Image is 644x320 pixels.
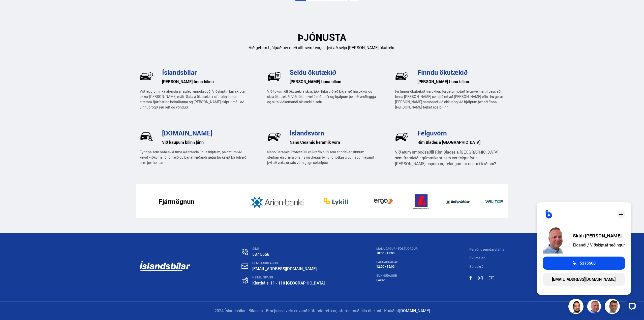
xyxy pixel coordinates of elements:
a: [EMAIL_ADDRESS][DOMAIN_NAME] [252,266,317,271]
a: 537 5566 [252,252,269,257]
h3: Fjármögnun [159,198,195,205]
img: siFngHWaQ9KaOqBr.png [543,226,568,254]
img: FbJEzSuNWCJXmdc-.webp [605,300,621,315]
img: vb19vGOeIT05djEB.jpg [365,191,402,212]
img: wj-tEQaV63q7uWzm.svg [395,130,409,144]
h3: [DOMAIN_NAME] [162,129,249,137]
h3: Íslandsvörn [290,129,377,137]
div: SENDA SKILABOÐ [252,261,325,265]
h6: [PERSON_NAME] finna bílinn [417,78,504,85]
img: nHj8e-n-aHgjukTg.svg [241,263,248,269]
img: MACT0LfU9bBTv6h5.svg [478,276,483,280]
a: Kletthálsi 11 - 110 [GEOGRAPHIC_DATA] [252,280,325,286]
a: Skilmalar [469,256,485,260]
a: 5375568 [543,257,625,270]
img: wj-tEQaV63q7uWzm.svg [140,69,154,83]
img: siFngHWaQ9KaOqBr.png [587,300,602,315]
img: JD2k8JnpGOQahQK4.jpg [249,191,308,212]
img: n0V2lOsqF3l1V2iz.svg [242,249,248,255]
h3: Finndu ökutækið [417,68,504,76]
span: - Knúið af [382,308,399,313]
h6: [PERSON_NAME] finna bílinn [162,78,249,85]
a: [DOMAIN_NAME] [399,308,430,313]
iframe: LiveChat chat widget [621,297,642,318]
div: SÍMI [252,247,325,251]
span: Við erum umboðsaðili Rim Blades á [GEOGRAPHIC_DATA] sem framleiðir gúmmíkant sem ver felgur fyrir... [395,149,498,166]
a: [EMAIL_ADDRESS][DOMAIN_NAME] [543,273,625,286]
div: HEIMILISFANG [252,276,325,279]
div: Eigandi / Viðskiptafræðingur [573,243,625,247]
div: Lokað [376,278,418,282]
p: Nano Ceramic Protect 9H er Grafín húð sem er þrisvar sinnum sterkari en glæra bílsins og dregur þ... [267,149,377,165]
a: Söluskrá [469,264,483,269]
h6: Rim Blades á [GEOGRAPHIC_DATA] [417,138,504,146]
div: Skúli [PERSON_NAME] [573,233,625,238]
img: sWpC3iNHV7nfMC_m.svg [469,276,472,280]
div: 12:00 - 15:00 [376,265,418,268]
img: nhp88E3Fdnt1Opn2.png [569,300,584,315]
img: Pf5Ax2cCE_PAlAL1.svg [267,130,281,144]
p: Við tökum öll ökutæki á skrá. Ekki hika við að kíkja við hjá okkur og skrá ökutækið. Við tökum ve... [267,89,377,104]
p: Fyrir þá sem hafa ekki tíma að standa í bílaskiptum, þá getum við keypt viðkomandi bifreið og þar... [140,149,249,165]
h6: Við kaupum bílinn þinn [162,138,249,146]
img: TPE2foN3MBv8dG_-.svg [489,276,494,280]
div: 10:00 - 17:00 [376,251,418,255]
div: close [617,210,625,219]
img: BkM1h9GEeccOPUq4.svg [395,69,409,83]
h3: Íslandsbílar [162,68,249,76]
p: Við getum hjálpað þér með allt sem tengist því að selja [PERSON_NAME] ökutæki. [140,45,505,51]
img: _UrlRxxciTm4sq1N.svg [140,130,154,144]
div: MÁNUDAGUR - FÖSTUDAGUR [376,247,418,251]
img: gp4YpyYFnEr45R34.svg [242,277,248,284]
h3: Seldu ökutækið [290,68,377,76]
h3: Felguvörn [417,129,504,137]
div: LAUGARDAGAR [376,260,418,264]
p: 2024 Íslandsbílar | Bílasala - Efni þessa vefs er varið höfundarrétti og afritun með öllu óheimil. [140,308,505,314]
a: Persónuverndarstefna [469,247,505,252]
div: SUNNUDAGUR [376,274,418,277]
p: Þú finnur ökutækið hjá okkur. Þú getur notað leitarvélina til þess að finna [PERSON_NAME] sem þú ... [395,89,504,110]
img: U-P77hVsr2UxK2Mi.svg [267,69,281,83]
span: 5375568 [580,261,596,265]
h6: [PERSON_NAME] finna bílinn [290,78,377,85]
p: Við leggjum ríka áherslu á fagleg vinnubrögð. Viðskiptin þín skipta okkur [PERSON_NAME] máli. Sal... [140,89,249,110]
h6: Nano Ceramic keramik vörn [290,138,377,146]
h2: ÞJÓNUSTA [140,31,505,43]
